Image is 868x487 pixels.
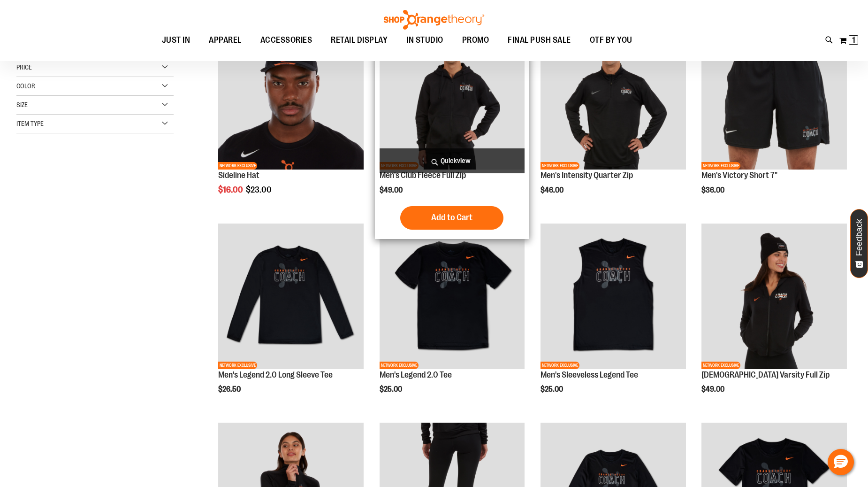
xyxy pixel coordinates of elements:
div: product [697,219,852,417]
a: OTF Mens Coach FA23 Victory Short - Black primary imageNETWORK EXCLUSIVE [701,24,847,171]
span: NETWORK EXCLUSIVE [701,162,740,170]
span: Feedback [855,219,864,256]
button: Hello, have a question? Let’s chat. [828,449,854,475]
span: FINAL PUSH SALE [508,30,571,51]
a: Men's Sleeveless Legend Tee [541,370,638,379]
img: OTF Ladies Coach FA23 Varsity Full Zip - Black primary image [701,224,847,369]
a: Men's Legend 2.0 Tee [380,370,452,379]
span: Item Type [16,120,44,127]
div: product [213,219,368,417]
span: NETWORK EXCLUSIVE [541,362,579,369]
a: OTF Mens Coach FA23 Legend Sleeveless Tee - Black primary imageNETWORK EXCLUSIVE [541,224,686,371]
img: OTF Mens Coach FA23 Legend 2.0 LS Tee - Black primary image [218,224,364,369]
span: JUST IN [162,30,190,51]
span: Price [16,63,32,71]
span: OTF BY YOU [590,30,632,51]
a: OTF Mens Coach FA23 Legend 2.0 SS Tee - Black primary imageNETWORK EXCLUSIVE [380,224,525,371]
button: Add to Cart [400,206,503,230]
a: OTF Ladies Coach FA23 Varsity Full Zip - Black primary imageNETWORK EXCLUSIVE [701,224,847,371]
span: Color [16,82,35,90]
div: product [697,19,852,218]
img: OTF Mens Coach FA23 Legend 2.0 SS Tee - Black primary image [380,224,525,369]
span: $46.00 [541,186,565,194]
span: NETWORK EXCLUSIVE [218,162,257,170]
img: OTF Mens Coach FA23 Club Fleece Full Zip - Black primary image [380,24,525,170]
a: OTF Mens Coach FA23 Legend 2.0 LS Tee - Black primary imageNETWORK EXCLUSIVE [218,224,364,371]
a: Men's Victory Short 7" [701,170,777,180]
a: Sideline Hat [218,170,259,180]
span: $23.00 [246,185,273,194]
a: APPAREL [199,30,251,51]
span: $36.00 [701,186,726,194]
div: product [375,219,530,417]
a: ACCESSORIES [251,30,322,51]
a: PROMO [453,30,499,51]
img: OTF Mens Coach FA23 Intensity Quarter Zip - Black primary image [541,24,686,170]
a: Men's Intensity Quarter Zip [541,170,633,180]
span: $25.00 [380,385,404,394]
a: JUST IN [152,30,200,51]
span: NETWORK EXCLUSIVE [541,162,579,170]
a: OTF Mens Coach FA23 Club Fleece Full Zip - Black primary imageNETWORK EXCLUSIVE [380,24,525,171]
a: [DEMOGRAPHIC_DATA] Varsity Full Zip [701,370,830,379]
span: $49.00 [380,186,404,194]
div: product [375,19,530,239]
a: Men's Legend 2.0 Long Sleeve Tee [218,370,333,379]
a: IN STUDIO [397,30,453,51]
span: PROMO [462,30,489,51]
span: $16.00 [218,185,244,194]
button: Feedback - Show survey [850,209,868,278]
img: OTF Mens Coach FA23 Victory Short - Black primary image [701,24,847,170]
span: $25.00 [541,385,564,394]
span: 1 [852,35,855,45]
span: NETWORK EXCLUSIVE [701,362,740,369]
a: Quickview [380,148,525,173]
span: $49.00 [701,385,726,394]
span: IN STUDIO [406,30,443,51]
div: product [536,219,691,417]
a: FINAL PUSH SALE [498,30,580,51]
img: OTF Mens Coach FA23 Legend Sleeveless Tee - Black primary image [541,224,686,369]
a: OTF Mens Coach FA23 Intensity Quarter Zip - Black primary imageNETWORK EXCLUSIVE [541,24,686,171]
span: APPAREL [209,30,242,51]
span: $26.50 [218,385,242,394]
img: Sideline Hat primary image [218,24,364,170]
span: ACCESSORIES [260,30,312,51]
a: Sideline Hat primary imageSALENETWORK EXCLUSIVE [218,24,364,171]
div: product [213,19,368,218]
span: NETWORK EXCLUSIVE [218,362,257,369]
img: Shop Orangetheory [382,10,486,30]
span: NETWORK EXCLUSIVE [380,362,419,369]
span: Size [16,101,28,108]
a: Men's Club Fleece Full Zip [380,170,466,180]
a: RETAIL DISPLAY [321,30,397,51]
a: OTF BY YOU [580,30,642,51]
span: Add to Cart [431,212,472,223]
div: product [536,19,691,218]
span: RETAIL DISPLAY [331,30,388,51]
